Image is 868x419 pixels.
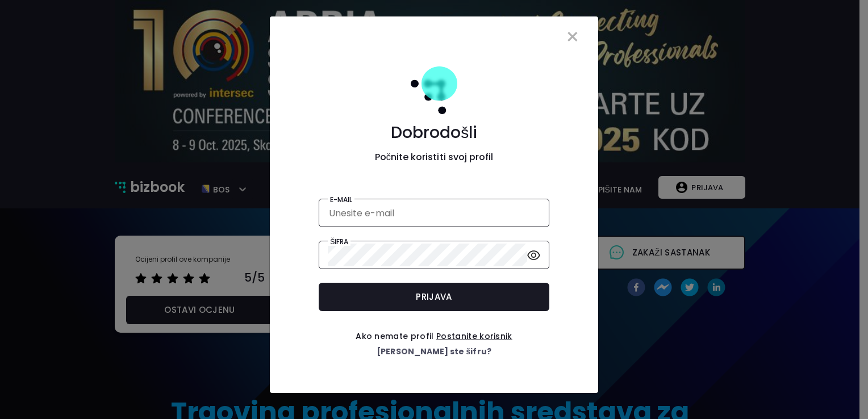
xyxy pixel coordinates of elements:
span: eye [527,249,540,262]
h5: Šifra [328,238,350,246]
h1: Dobrodošli [375,123,494,144]
button: Close [556,16,589,57]
img: login to bizbook [411,66,457,123]
h5: E-mail [328,196,354,204]
a: Postanite korisnik [436,330,512,342]
h2: Počnite koristiti svoj profil [375,152,494,185]
button: Prijava [319,283,549,311]
span: × [565,21,580,53]
h3: Ako nemate profil [356,320,512,341]
h4: [PERSON_NAME] ste šifru? [356,345,512,359]
input: Unesite e-mail [328,202,540,225]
